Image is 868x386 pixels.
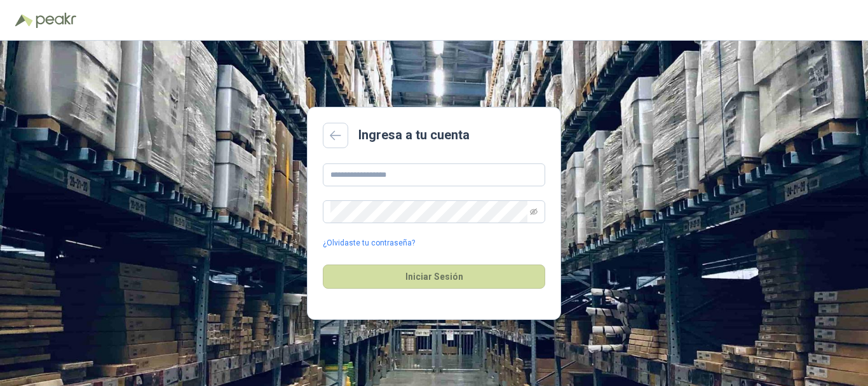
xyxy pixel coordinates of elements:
span: eye-invisible [530,208,538,216]
img: Peakr [36,13,76,28]
img: Logo [15,14,33,27]
button: Iniciar Sesión [323,265,545,289]
a: ¿Olvidaste tu contraseña? [323,237,415,249]
h2: Ingresa a tu cuenta [358,125,470,145]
